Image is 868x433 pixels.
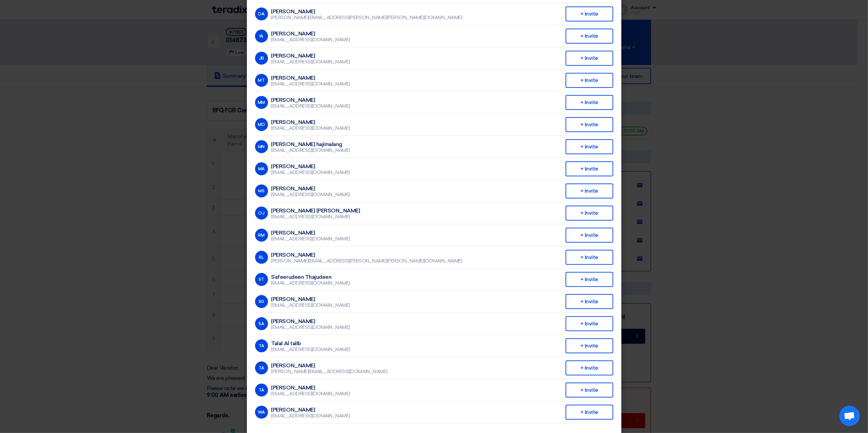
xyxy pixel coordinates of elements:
[255,118,268,131] div: MD
[271,163,350,170] div: [PERSON_NAME]
[255,207,268,220] div: OJ
[566,95,613,110] div: + Invite
[255,362,268,374] div: TA
[255,74,268,87] div: MT
[255,384,268,397] div: TA
[566,316,613,331] div: + Invite
[271,236,350,242] div: [EMAIL_ADDRESS][DOMAIN_NAME]
[566,51,613,66] div: + Invite
[255,185,268,197] div: MS
[255,406,268,419] div: WA
[271,75,350,81] div: [PERSON_NAME]
[271,103,350,109] div: [EMAIL_ADDRESS][DOMAIN_NAME]
[271,369,388,375] div: [PERSON_NAME][EMAIL_ADDRESS][DOMAIN_NAME]
[271,318,350,324] div: [PERSON_NAME]
[566,250,613,265] div: + Invite
[566,360,613,375] div: + Invite
[255,295,268,308] div: SG
[271,125,350,131] div: [EMAIL_ADDRESS][DOMAIN_NAME]
[271,324,350,331] div: [EMAIL_ADDRESS][DOMAIN_NAME]
[255,7,268,20] div: DA
[566,161,613,176] div: + Invite
[271,230,350,236] div: [PERSON_NAME]
[255,52,268,65] div: JB
[566,139,613,154] div: + Invite
[271,81,350,87] div: [EMAIL_ADDRESS][DOMAIN_NAME]
[271,208,360,214] div: [PERSON_NAME] [PERSON_NAME]
[566,405,613,420] div: + Invite
[255,140,268,153] div: MN
[255,273,268,286] div: ST
[271,119,350,125] div: [PERSON_NAME]
[566,117,613,132] div: + Invite
[271,363,388,369] div: [PERSON_NAME]
[255,30,268,43] div: IA
[255,229,268,242] div: RM
[271,280,350,286] div: [EMAIL_ADDRESS][DOMAIN_NAME]
[271,59,350,65] div: [EMAIL_ADDRESS][DOMAIN_NAME]
[271,385,350,391] div: [PERSON_NAME]
[271,15,462,21] div: [PERSON_NAME][EMAIL_ADDRESS][PERSON_NAME][PERSON_NAME][DOMAIN_NAME]
[271,302,350,308] div: [EMAIL_ADDRESS][DOMAIN_NAME]
[566,294,613,309] div: + Invite
[566,73,613,88] div: + Invite
[255,162,268,175] div: MA
[271,53,350,59] div: [PERSON_NAME]
[271,97,350,103] div: [PERSON_NAME]
[271,340,350,347] div: Talal Al talib
[566,6,613,21] div: + Invite
[839,406,860,426] a: Open chat
[566,338,613,353] div: + Invite
[255,96,268,109] div: MM
[271,274,350,280] div: Safeerudeen Thajudeen
[271,192,350,198] div: [EMAIL_ADDRESS][DOMAIN_NAME]
[566,183,613,198] div: + Invite
[255,317,268,330] div: SA
[271,170,350,176] div: [EMAIL_ADDRESS][DOMAIN_NAME]
[255,251,268,264] div: RL
[271,141,350,147] div: [PERSON_NAME] hajimalang
[271,186,350,192] div: [PERSON_NAME]
[271,413,350,419] div: [EMAIL_ADDRESS][DOMAIN_NAME]
[566,228,613,243] div: + Invite
[271,214,360,220] div: [EMAIL_ADDRESS][DOMAIN_NAME]
[271,252,462,258] div: [PERSON_NAME]
[271,296,350,302] div: [PERSON_NAME]
[271,258,462,264] div: [PERSON_NAME][EMAIL_ADDRESS][PERSON_NAME][PERSON_NAME][DOMAIN_NAME]
[255,339,268,352] div: TA
[566,206,613,221] div: + Invite
[271,9,462,15] div: [PERSON_NAME]
[271,407,350,413] div: [PERSON_NAME]
[271,347,350,353] div: [EMAIL_ADDRESS][DOMAIN_NAME]
[271,391,350,397] div: [EMAIL_ADDRESS][DOMAIN_NAME]
[566,383,613,398] div: + Invite
[566,29,613,44] div: + Invite
[271,147,350,154] div: [EMAIL_ADDRESS][DOMAIN_NAME]
[271,31,350,37] div: [PERSON_NAME]
[566,272,613,287] div: + Invite
[271,37,350,43] div: [EMAIL_ADDRESS][DOMAIN_NAME]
